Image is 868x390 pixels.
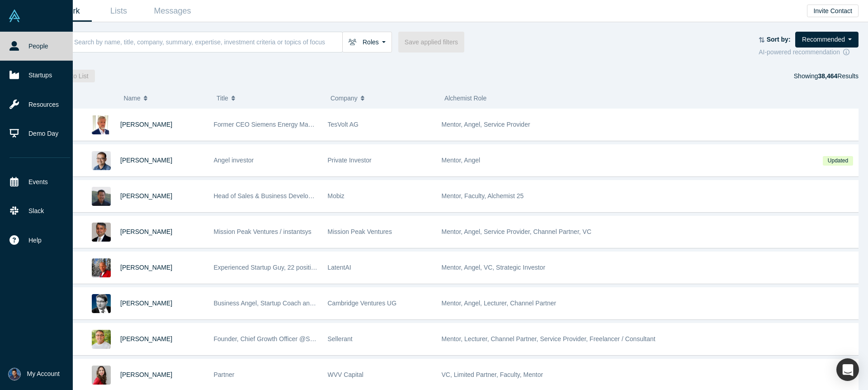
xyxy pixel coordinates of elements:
[123,89,140,108] span: Name
[92,151,111,170] img: Danny Chee's Profile Image
[328,300,397,307] span: Cambridge Ventures UG
[92,187,111,206] img: Michael Chang's Profile Image
[818,72,859,80] span: Results
[818,72,837,80] strong: 38,464
[120,264,172,271] a: [PERSON_NAME]
[444,95,486,102] span: Alchemist Role
[120,192,172,200] a: [PERSON_NAME]
[328,121,359,128] span: TesVolt AG
[759,48,859,57] div: AI-powered recommendation
[92,115,111,134] img: Ralf Christian's Profile Image
[214,335,331,342] span: Founder, Chief Growth Officer @Sellerant
[27,369,60,379] span: My Account
[217,89,228,108] span: Title
[214,157,254,164] span: Angel investor
[328,228,392,235] span: Mission Peak Ventures
[442,371,543,378] span: VC, Limited Partner, Faculty, Mentor
[52,70,95,82] button: Add to List
[330,89,435,108] button: Company
[442,264,546,271] span: Mentor, Angel, VC, Strategic Investor
[120,228,172,235] a: [PERSON_NAME]
[398,32,464,52] button: Save applied filters
[92,0,146,22] a: Lists
[120,335,172,342] a: [PERSON_NAME]
[328,192,344,200] span: Mobiz
[92,366,111,385] img: Danielle D'Agostaro's Profile Image
[328,157,372,164] span: Private Investor
[214,371,235,378] span: Partner
[342,32,392,52] button: Roles
[120,300,172,307] a: [PERSON_NAME]
[330,89,358,108] span: Company
[8,368,21,380] img: Prayas Tiwari's Account
[8,10,21,22] img: Alchemist Vault Logo
[328,371,363,378] span: WVV Capital
[328,264,351,271] span: LatentAI
[92,223,111,242] img: Vipin Chawla's Profile Image
[120,157,172,164] a: [PERSON_NAME]
[146,0,199,22] a: Messages
[767,36,791,43] strong: Sort by:
[120,371,172,378] a: [PERSON_NAME]
[92,330,111,349] img: Kenan Rappuchi's Profile Image
[442,228,592,235] span: Mentor, Angel, Service Provider, Channel Partner, VC
[442,192,524,200] span: Mentor, Faculty, Alchemist 25
[92,294,111,313] img: Martin Giese's Profile Image
[120,121,172,128] a: [PERSON_NAME]
[8,368,60,380] button: My Account
[442,300,557,307] span: Mentor, Angel, Lecturer, Channel Partner
[795,32,859,48] button: Recommended
[442,335,656,342] span: Mentor, Lecturer, Channel Partner, Service Provider, Freelancer / Consultant
[214,192,351,200] span: Head of Sales & Business Development (interim)
[123,89,207,108] button: Name
[807,5,859,17] button: Invite Contact
[214,121,408,128] span: Former CEO Siemens Energy Management Division of SIEMENS AG
[328,335,353,342] span: Sellerant
[794,70,859,82] div: Showing
[214,300,367,307] span: Business Angel, Startup Coach and best-selling author
[28,236,42,245] span: Help
[214,228,311,235] span: Mission Peak Ventures / instantsys
[442,121,530,128] span: Mentor, Angel, Service Provider
[823,156,853,166] span: Updated
[214,264,354,271] span: Experienced Startup Guy, 22 positive exits to date
[217,89,321,108] button: Title
[442,157,481,164] span: Mentor, Angel
[92,258,111,277] img: Bruce Graham's Profile Image
[73,31,342,52] input: Search by name, title, company, summary, expertise, investment criteria or topics of focus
